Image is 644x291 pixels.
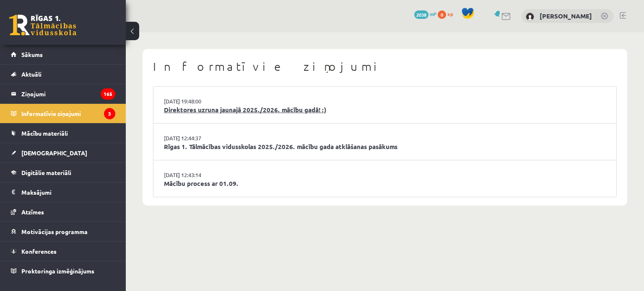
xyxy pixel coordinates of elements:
[11,45,115,64] a: Sākums
[11,163,115,182] a: Digitālie materiāli
[438,10,457,17] a: 0 xp
[21,104,115,123] legend: Informatīvie ziņojumi
[164,105,606,115] a: Direktores uzruna jaunajā 2025./2026. mācību gadā! :)
[21,149,87,157] span: [DEMOGRAPHIC_DATA]
[164,134,227,142] a: [DATE] 12:44:37
[430,10,436,17] span: mP
[11,242,115,261] a: Konferences
[104,108,115,119] i: 3
[526,13,534,21] img: Grigorijs Morozovs
[11,64,115,84] a: Aktuāli
[21,51,43,58] span: Sākums
[21,247,57,255] span: Konferences
[11,261,115,281] a: Proktoringa izmēģinājums
[540,12,592,20] a: [PERSON_NAME]
[11,104,115,123] a: Informatīvie ziņojumi3
[164,142,606,152] a: Rīgas 1. Tālmācības vidusskolas 2025./2026. mācību gada atklāšanas pasākums
[21,228,88,235] span: Motivācijas programma
[11,84,115,103] a: Ziņojumi165
[21,267,94,275] span: Proktoringa izmēģinājums
[153,59,617,74] h1: Informatīvie ziņojumi
[11,124,115,143] a: Mācību materiāli
[9,15,76,36] a: Rīgas 1. Tālmācības vidusskola
[21,84,115,103] legend: Ziņojumi
[101,88,115,100] i: 165
[11,183,115,202] a: Maksājumi
[414,10,436,17] a: 2038 mP
[414,10,428,19] span: 2038
[11,222,115,241] a: Motivācijas programma
[21,169,71,176] span: Digitālie materiāli
[438,10,446,19] span: 0
[21,183,115,202] legend: Maksājumi
[21,208,44,216] span: Atzīmes
[164,171,227,179] a: [DATE] 12:43:14
[21,70,42,78] span: Aktuāli
[164,97,227,106] a: [DATE] 19:48:00
[164,179,606,188] a: Mācību process ar 01.09.
[447,10,453,17] span: xp
[11,202,115,221] a: Atzīmes
[11,143,115,162] a: [DEMOGRAPHIC_DATA]
[21,129,68,137] span: Mācību materiāli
